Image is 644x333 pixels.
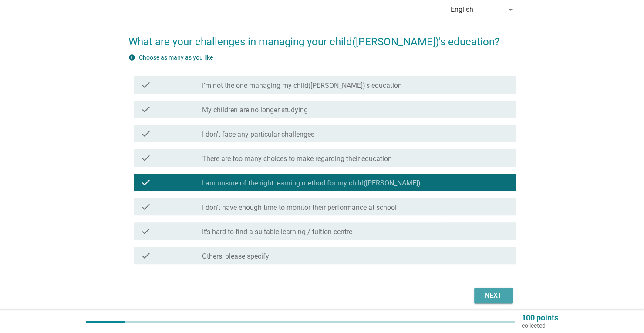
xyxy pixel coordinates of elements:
[522,314,558,322] p: 100 points
[202,179,421,188] label: I am unsure of the right learning method for my child([PERSON_NAME])
[141,80,151,90] i: check
[141,250,151,261] i: check
[128,25,516,50] h2: What are your challenges in managing your child([PERSON_NAME])'s education?
[202,228,352,236] label: It's hard to find a suitable learning / tuition centre
[451,6,473,13] div: English
[141,226,151,236] i: check
[141,104,151,114] i: check
[506,4,516,15] i: arrow_drop_down
[141,153,151,163] i: check
[202,106,308,114] label: My children are no longer studying
[202,203,397,212] label: I don't have enough time to monitor their performance at school
[141,202,151,212] i: check
[141,177,151,188] i: check
[141,128,151,139] i: check
[202,130,314,139] label: I don't face any particular challenges
[139,54,213,61] label: Choose as many as you like
[474,288,513,303] button: Next
[522,322,558,330] p: collected
[202,81,402,90] label: I'm not the one managing my child([PERSON_NAME])'s education
[202,252,269,261] label: Others, please specify
[202,155,392,163] label: There are too many choices to make regarding their education
[128,54,135,61] i: info
[481,290,506,301] div: Next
